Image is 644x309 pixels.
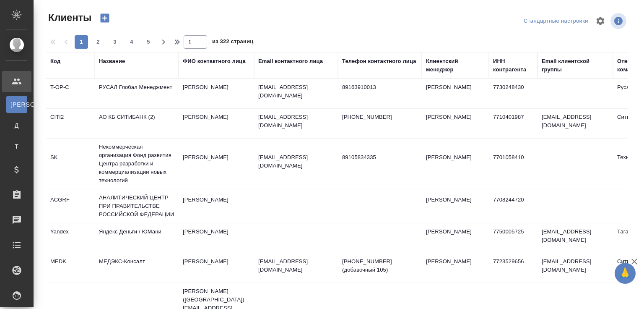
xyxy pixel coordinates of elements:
[6,138,27,155] a: Т
[538,223,613,253] td: [EMAIL_ADDRESS][DOMAIN_NAME]
[46,109,95,138] td: CITI2
[422,79,489,108] td: [PERSON_NAME]
[179,149,254,178] td: [PERSON_NAME]
[258,57,323,65] div: Email контактного лица
[538,109,613,138] td: [EMAIL_ADDRESS][DOMAIN_NAME]
[46,149,95,178] td: SK
[493,57,533,74] div: ИНН контрагента
[179,223,254,253] td: [PERSON_NAME]
[95,139,179,189] td: Некоммерческая организация Фонд развития Центра разработки и коммерциализации новых технологий
[10,100,23,109] span: [PERSON_NAME]
[618,264,632,282] span: 🙏
[142,35,155,49] button: 5
[342,113,418,121] p: [PHONE_NUMBER]
[108,35,122,49] button: 3
[183,57,246,65] div: ФИО контактного лица
[258,257,334,274] p: [EMAIL_ADDRESS][DOMAIN_NAME]
[342,153,418,162] p: 89105834335
[142,38,155,46] span: 5
[179,253,254,283] td: [PERSON_NAME]
[342,257,418,274] p: [PHONE_NUMBER] (добавочный 105)
[489,191,538,221] td: 7708244720
[46,253,95,283] td: MEDK
[489,149,538,178] td: 7701058410
[342,83,418,92] p: 89163910013
[6,117,27,134] a: Д
[212,37,253,49] span: из 322 страниц
[258,153,334,170] p: [EMAIL_ADDRESS][DOMAIN_NAME]
[489,253,538,283] td: 7723529656
[95,223,179,253] td: Яндекс Деньги / ЮМани
[95,79,179,108] td: РУСАЛ Глобал Менеджмент
[489,223,538,253] td: 7750005725
[258,113,334,130] p: [EMAIL_ADDRESS][DOMAIN_NAME]
[422,223,489,253] td: [PERSON_NAME]
[426,57,485,74] div: Клиентский менеджер
[489,109,538,138] td: 7710401987
[6,96,27,113] a: [PERSON_NAME]
[95,109,179,138] td: АО КБ СИТИБАНК (2)
[46,191,95,221] td: ACGRF
[50,57,60,65] div: Код
[125,38,138,46] span: 4
[95,189,179,223] td: АНАЛИТИЧЕСКИЙ ЦЕНТР ПРИ ПРАВИТЕЛЬСТВЕ РОССИЙСКОЙ ФЕДЕРАЦИИ
[95,253,179,283] td: МЕДЭКС-Консалт
[179,79,254,108] td: [PERSON_NAME]
[99,57,125,65] div: Название
[542,57,609,74] div: Email клиентской группы
[10,121,23,130] span: Д
[615,263,636,284] button: 🙏
[108,38,122,46] span: 3
[422,253,489,283] td: [PERSON_NAME]
[10,142,23,151] span: Т
[422,149,489,178] td: [PERSON_NAME]
[179,191,254,221] td: [PERSON_NAME]
[422,191,489,221] td: [PERSON_NAME]
[610,13,628,29] span: Посмотреть информацию
[422,109,489,138] td: [PERSON_NAME]
[258,83,334,100] p: [EMAIL_ADDRESS][DOMAIN_NAME]
[46,79,95,108] td: T-OP-C
[489,79,538,108] td: 7730248430
[590,11,610,31] span: Настроить таблицу
[538,253,613,283] td: [EMAIL_ADDRESS][DOMAIN_NAME]
[522,15,590,28] div: split button
[91,35,105,49] button: 2
[95,11,115,25] button: Создать
[342,57,416,65] div: Телефон контактного лица
[179,109,254,138] td: [PERSON_NAME]
[125,35,138,49] button: 4
[46,223,95,253] td: Yandex
[46,11,91,24] span: Клиенты
[91,38,105,46] span: 2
